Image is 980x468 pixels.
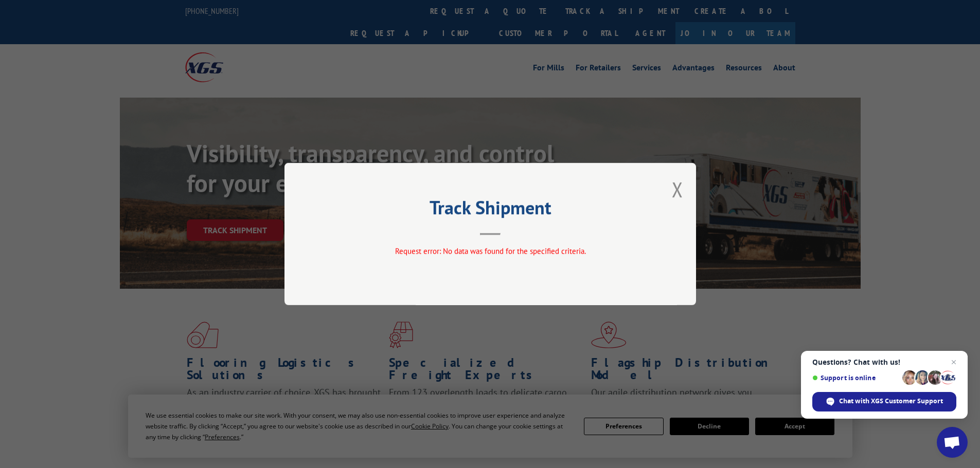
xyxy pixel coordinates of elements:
span: Questions? Chat with us! [812,358,956,366]
div: Chat with XGS Customer Support [812,392,956,411]
div: Open chat [937,427,968,458]
span: Chat with XGS Customer Support [839,397,943,406]
span: Request error: No data was found for the specified criteria. [395,246,585,256]
button: Close modal [672,176,683,203]
span: Support is online [812,374,899,382]
h2: Track Shipment [336,200,645,220]
span: Close chat [948,356,960,368]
